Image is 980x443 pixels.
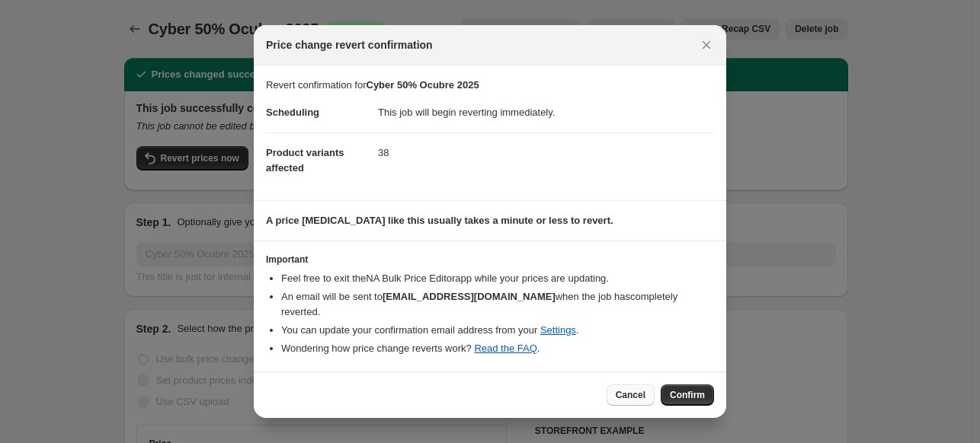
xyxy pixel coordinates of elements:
span: Product variants affected [266,147,344,174]
span: Confirm [670,389,705,401]
button: Confirm [661,384,714,406]
li: Wondering how price change reverts work? . [281,341,714,356]
span: Price change revert confirmation [266,37,433,53]
dd: 38 [378,132,714,173]
li: Feel free to exit the NA Bulk Price Editor app while your prices are updating. [281,271,714,286]
h3: Important [266,253,714,266]
a: Settings [540,324,576,336]
b: [EMAIL_ADDRESS][DOMAIN_NAME] [383,291,556,302]
dd: This job will begin reverting immediately. [378,93,714,132]
button: Cancel [607,384,655,406]
li: You can update your confirmation email address from your . [281,323,714,338]
b: Cyber 50% Ocubre 2025 [367,79,479,91]
span: Cancel [616,389,645,401]
b: A price [MEDICAL_DATA] like this usually takes a minute or less to revert. [266,215,613,226]
p: Revert confirmation for [266,78,714,93]
button: Close [696,34,717,56]
a: Read the FAQ [474,343,536,354]
li: An email will be sent to when the job has completely reverted . [281,289,714,320]
span: Scheduling [266,107,319,118]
